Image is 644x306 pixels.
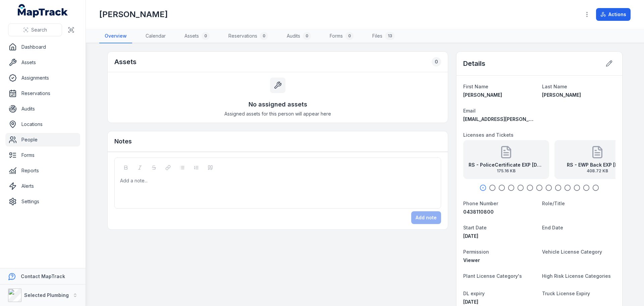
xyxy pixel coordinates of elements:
span: Vehicle License Category [542,249,602,255]
span: DL expiry [463,291,485,296]
a: Forms0 [324,29,359,43]
span: Role/Title [542,201,565,206]
a: Assets0 [179,29,215,43]
div: 0 [345,32,354,40]
time: 8/25/2025, 12:00:00 AM [463,233,478,239]
span: [PERSON_NAME] [463,92,502,98]
span: [DATE] [463,299,478,305]
h3: Notes [114,137,132,146]
a: Reports [5,164,80,177]
strong: Contact MapTrack [21,273,65,279]
div: 13 [385,32,395,40]
a: Dashboard [5,40,80,54]
a: Forms [5,148,80,162]
h2: Assets [114,57,137,67]
h2: Details [463,59,485,68]
a: Reservations0 [223,29,273,43]
span: Start Date [463,225,487,230]
span: 175.16 KB [469,168,544,174]
span: [EMAIL_ADDRESS][PERSON_NAME][DOMAIN_NAME] [463,116,583,122]
time: 2/6/2030, 12:00:00 AM [463,299,478,305]
strong: RS - PoliceCertificate EXP [DATE] [469,162,544,168]
span: Last Name [542,84,567,89]
a: Reservations [5,87,80,100]
a: Audits [5,102,80,116]
a: Assets [5,56,80,69]
button: Actions [596,8,631,21]
span: [DATE] [463,233,478,239]
a: People [5,133,80,146]
span: Licenses and Tickets [463,132,514,138]
span: Viewer [463,257,480,263]
span: Email [463,108,476,114]
span: First Name [463,84,488,89]
span: 0438110800 [463,209,494,215]
span: Permission [463,249,489,255]
a: Alerts [5,179,80,193]
span: [PERSON_NAME] [542,92,581,98]
strong: Selected Plumbing [24,292,69,298]
span: Truck License Expiry [542,291,590,296]
a: Audits0 [281,29,316,43]
div: 0 [303,32,311,40]
span: Phone Number [463,201,498,206]
a: Files13 [367,29,400,43]
span: High Risk License Categories [542,273,611,279]
a: Settings [5,195,80,208]
span: 408.72 KB [567,168,628,174]
a: MapTrack [18,4,68,17]
a: Calendar [140,29,171,43]
div: 0 [432,57,441,67]
a: Assignments [5,71,80,85]
button: Search [8,24,62,36]
a: Locations [5,118,80,131]
strong: RS - EWP Back EXP [DATE] [567,162,628,168]
span: Search [31,27,47,33]
h3: No assigned assets [249,100,307,109]
span: Plant License Category's [463,273,522,279]
div: 0 [260,32,268,40]
span: Assigned assets for this person will appear here [224,111,331,117]
a: Overview [99,29,132,43]
div: 0 [202,32,210,40]
span: End Date [542,225,563,230]
h1: [PERSON_NAME] [99,9,168,20]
